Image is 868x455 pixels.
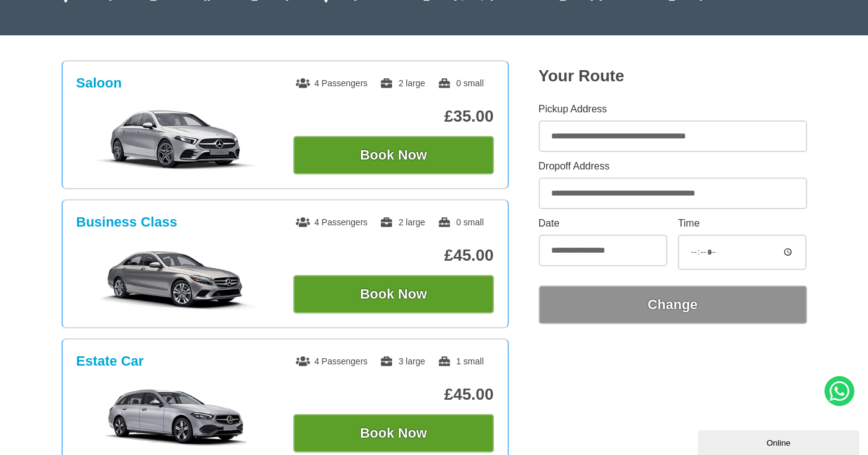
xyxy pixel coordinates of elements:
[539,104,807,114] label: Pickup Address
[380,78,425,88] span: 2 large
[83,387,270,449] img: Estate Car
[539,161,807,171] label: Dropoff Address
[293,385,494,404] p: £45.00
[293,246,494,265] p: £45.00
[293,136,494,174] button: Book Now
[76,214,178,230] h3: Business Class
[380,356,425,366] span: 3 large
[293,107,494,126] p: £35.00
[296,217,368,227] span: 4 Passengers
[76,75,122,91] h3: Saloon
[293,275,494,313] button: Book Now
[380,217,425,227] span: 2 large
[539,66,807,86] h2: Your Route
[83,109,270,171] img: Saloon
[698,428,862,455] iframe: chat widget
[539,286,807,324] button: Change
[296,356,368,366] span: 4 Passengers
[293,414,494,453] button: Book Now
[437,356,483,366] span: 1 small
[539,218,667,228] label: Date
[437,78,483,88] span: 0 small
[76,353,144,369] h3: Estate Car
[437,217,483,227] span: 0 small
[83,248,270,310] img: Business Class
[296,78,368,88] span: 4 Passengers
[678,218,806,228] label: Time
